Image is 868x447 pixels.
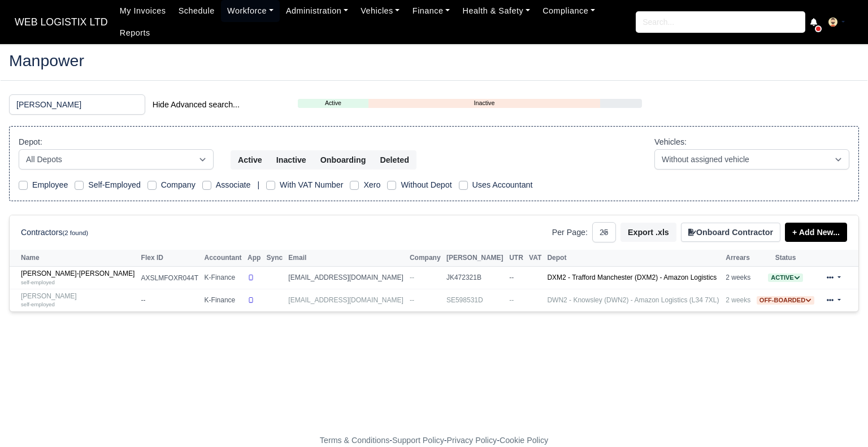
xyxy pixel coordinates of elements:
a: Privacy Policy [447,436,497,445]
h6: Contractors [21,228,88,237]
label: With VAT Number [280,179,343,192]
h2: Manpower [9,53,859,68]
small: self-employed [21,301,55,307]
label: Uses Accountant [472,179,533,192]
td: [EMAIL_ADDRESS][DOMAIN_NAME] [285,289,407,311]
td: JK472321B [444,267,506,289]
td: SE598531D [444,289,506,311]
a: Active [298,98,368,108]
td: -- [138,289,202,311]
th: Flex ID [138,250,202,267]
small: (2 found) [63,229,89,236]
button: Deleted [372,150,416,170]
span: -- [410,296,414,304]
a: WEB LOGISTIX LTD [9,11,114,33]
td: AXSLMFOXR044T [138,267,202,289]
input: Search (by name, email, transporter id) ... [9,94,145,115]
button: Inactive [269,150,314,170]
div: + Add New... [780,223,847,242]
th: UTR [506,250,526,267]
a: [PERSON_NAME] self-employed [21,292,136,309]
a: Reports [114,22,157,44]
label: Without Depot [401,179,452,192]
small: self-employed [21,279,55,285]
button: Hide Advanced search... [145,95,247,114]
span: -- [410,274,414,281]
td: -- [506,267,526,289]
div: - - - [112,434,756,447]
a: Inactive [368,98,601,108]
label: Company [161,179,196,192]
span: | [257,180,259,189]
th: Email [285,250,407,267]
a: [PERSON_NAME]-[PERSON_NAME] self-employed [21,270,136,286]
a: + Add New... [785,223,847,242]
td: 2 weeks [723,267,753,289]
label: Depot: [19,136,42,149]
input: Search... [636,11,805,33]
td: [EMAIL_ADDRESS][DOMAIN_NAME] [285,267,407,289]
label: Associate [216,179,251,192]
th: Name [10,250,138,267]
a: Cookie Policy [500,436,548,445]
th: Status [754,250,818,267]
span: Active [768,274,802,282]
td: K-Finance [202,289,245,311]
button: Onboard Contractor [681,223,780,242]
th: VAT [526,250,544,267]
a: Active [768,274,802,281]
label: Vehicles: [654,136,687,149]
iframe: Chat Widget [811,393,868,447]
button: Export .xls [620,223,676,242]
button: Active [231,150,270,170]
th: Arrears [723,250,753,267]
th: Company [407,250,444,267]
th: Accountant [202,250,245,267]
th: Depot [544,250,723,267]
td: K-Finance [202,267,245,289]
label: Employee [32,179,68,192]
th: [PERSON_NAME] [444,250,506,267]
label: Self-Employed [88,179,141,192]
td: -- [506,289,526,311]
a: Support Policy [392,436,444,445]
a: DWN2 - Knowsley (DWN2) - Amazon Logistics (L34 7XL) [547,296,719,304]
a: DXM2 - Trafford Manchester (DXM2) - Amazon Logistics [547,274,717,281]
th: Sync [263,250,285,267]
td: 2 weeks [723,289,753,311]
div: Manpower [1,44,867,80]
label: Per Page: [552,226,588,239]
th: App [245,250,264,267]
a: Terms & Conditions [320,436,389,445]
button: Onboarding [313,150,374,170]
label: Xero [363,179,380,192]
a: Off-boarded [757,296,814,304]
